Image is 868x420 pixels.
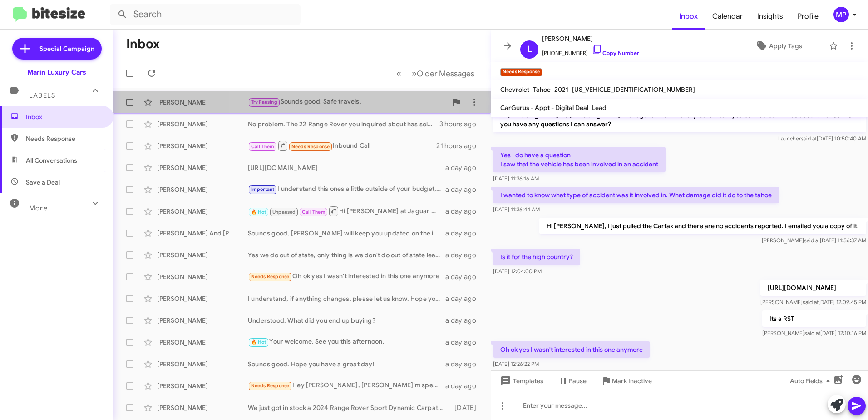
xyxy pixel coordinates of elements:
span: More [29,204,48,212]
div: a day ago [445,381,483,390]
div: Hi [PERSON_NAME] at Jaguar Marin, wanted to circle back here and see if you would like to come by... [248,205,445,217]
span: Labels [29,91,55,100]
div: a day ago [445,185,483,194]
p: Oh ok yes I wasn't interested in this one anymore [493,341,650,358]
span: [PERSON_NAME] [DATE] 12:10:16 PM [762,330,866,336]
div: 3 hours ago [439,120,483,129]
span: Mark Inactive [612,373,652,389]
span: Auto Fields [790,373,833,389]
button: Templates [491,373,551,389]
p: Is it for the high country? [493,249,580,265]
div: [PERSON_NAME] And [PERSON_NAME] [157,229,248,238]
span: [DATE] 12:04:00 PM [493,268,542,275]
span: All Conversations [26,156,77,165]
span: Important [251,186,275,192]
span: [DATE] 11:36:44 AM [493,206,540,213]
a: Special Campaign [12,38,102,60]
div: a day ago [445,250,483,260]
span: said at [801,135,817,142]
span: 🔥 Hot [251,209,266,215]
a: Calendar [705,3,750,30]
span: Lead [592,104,607,112]
span: Needs Response [251,383,290,389]
button: Apply Tags [732,38,824,54]
span: [US_VEHICLE_IDENTIFICATION_NUMBER] [572,85,695,94]
div: Your welcome. See you this afternoon. [248,337,445,347]
div: [PERSON_NAME] [157,98,248,107]
span: [DATE] 11:36:16 AM [493,175,539,182]
div: Sounds good. Hope you have a great day! [248,360,445,369]
div: Sounds good, [PERSON_NAME] will keep you updated on the incoming unit as we get more information ... [248,229,445,238]
div: We just got in stock a 2024 Range Rover Sport Dynamic Carpathian Grey Exterior with Black Leather... [248,403,450,412]
div: [PERSON_NAME] [157,272,248,281]
div: a day ago [445,163,483,172]
span: Inbox [672,3,705,30]
span: [PHONE_NUMBER] [542,44,639,58]
div: [PERSON_NAME] [157,338,248,347]
span: Unpaused [272,209,296,215]
span: Special Campaign [39,44,94,53]
span: 2021 [554,85,568,94]
div: a day ago [445,272,483,281]
p: Hi [PERSON_NAME] it's [PERSON_NAME], Manager at Marin Luxury Cars. I saw you connected with us ab... [493,107,866,132]
div: MP [833,7,849,22]
span: Templates [498,373,543,389]
p: Yes I do have a question I saw that the vehicle has been involved in an accident [493,147,666,172]
div: [PERSON_NAME] [157,185,248,194]
div: Hey [PERSON_NAME], [PERSON_NAME]'m speaking on behalf of my father, he doesn't speak English well... [248,380,445,391]
div: Marin Luxury Cars [27,68,86,77]
div: Understood. What did you end up buying? [248,316,445,325]
span: Profile [790,3,826,30]
span: Needs Response [291,144,330,150]
div: a day ago [445,316,483,325]
span: said at [803,299,819,305]
p: Hi [PERSON_NAME], I just pulled the Carfax and there are no accidents reported. I emailed you a c... [539,218,866,234]
div: a day ago [445,338,483,347]
span: « [396,68,401,79]
span: L [527,42,532,57]
div: I understand this ones a little outside of your budget, but this is literally a brand new car and... [248,184,445,195]
span: Inbox [26,112,103,121]
div: [PERSON_NAME] [157,294,248,303]
p: [URL][DOMAIN_NAME] [760,280,866,296]
span: [DATE] 12:26:22 PM [493,360,539,367]
button: MP [826,7,858,22]
span: Try Pausing [251,99,277,105]
div: Yes we do out of state, only thing is we don't do out of state leases, we can do out of state fin... [248,250,445,260]
span: Apply Tags [769,38,802,54]
div: Sounds good. Safe travels. [248,97,447,107]
div: a day ago [445,294,483,303]
span: Save a Deal [26,178,60,187]
span: Call Them [251,144,275,150]
span: Chevrolet [500,85,529,94]
span: [PERSON_NAME] [DATE] 11:56:37 AM [762,237,866,244]
div: [PERSON_NAME] [157,250,248,260]
a: Insights [750,3,790,30]
span: said at [804,237,820,244]
span: Call Them [302,209,325,215]
div: [URL][DOMAIN_NAME] [248,163,445,172]
span: 🔥 Hot [251,339,266,345]
span: Pause [569,373,587,389]
span: » [412,68,417,79]
div: [PERSON_NAME] [157,120,248,129]
span: CarGurus - Appt - Digital Deal [500,104,588,112]
div: Inbound Call [248,140,436,151]
button: Auto Fields [783,373,841,389]
div: [PERSON_NAME] [157,381,248,390]
div: No problem. The 22 Range Rover you inquired about has sold, so when you are ready, please let me ... [248,120,439,129]
button: Previous [391,64,407,83]
input: Search [110,4,301,25]
div: 21 hours ago [436,141,483,150]
div: [PERSON_NAME] [157,403,248,412]
div: a day ago [445,229,483,238]
div: Oh ok yes I wasn't interested in this one anymore [248,271,445,282]
span: said at [804,330,820,336]
div: [PERSON_NAME] [157,141,248,150]
h1: Inbox [126,37,160,51]
nav: Page navigation example [391,64,480,83]
span: Older Messages [417,69,474,79]
span: Launcher [DATE] 10:50:40 AM [778,135,866,142]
